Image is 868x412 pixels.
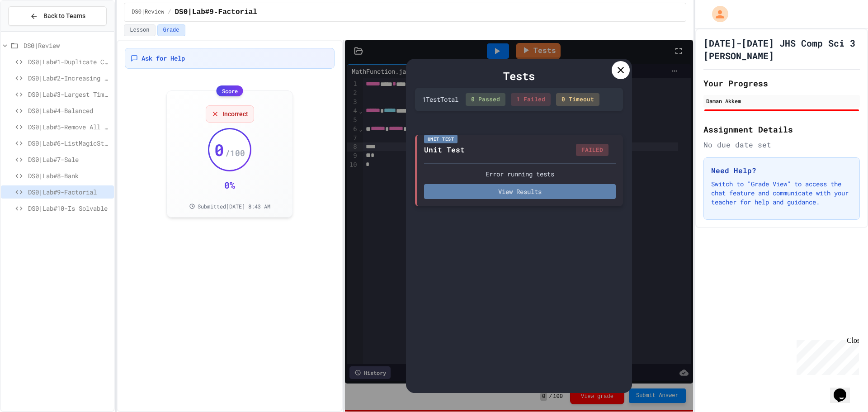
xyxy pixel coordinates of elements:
div: Daman Akkem [706,97,857,105]
div: Score [217,85,243,96]
span: Ask for Help [142,54,185,63]
span: DS0|Lab#9-Factorial [175,7,257,18]
div: Tests [415,68,623,84]
div: Error running tests [424,169,616,179]
h1: [DATE]-[DATE] JHS Comp Sci 3 [PERSON_NAME] [703,37,860,62]
div: 1 Test Total [422,95,458,104]
span: DS0|Lab#7-Sale [28,155,110,164]
div: 1 Failed [511,93,551,106]
button: Grade [157,24,185,36]
span: DS0|Lab#3-Largest Time Denominations [28,90,110,99]
h3: Need Help? [711,165,852,176]
h2: Assignment Details [703,123,860,136]
span: DS0|Lab#5-Remove All In Range [28,122,110,132]
span: DS0|Lab#8-Bank [28,171,110,180]
span: DS0|Lab#6-ListMagicStrings [28,138,110,148]
iframe: chat widget [830,376,859,403]
iframe: chat widget [793,336,859,375]
div: My Account [703,4,731,24]
div: Unit Test [424,144,465,155]
span: DS0|Lab#4-Balanced [28,106,110,115]
div: Unit Test [424,135,458,143]
button: View Results [424,184,616,199]
span: DS0|Lab#10-Is Solvable [28,204,110,213]
span: Back to Teams [43,11,85,21]
span: DS0|Lab#2-Increasing Neighbors [28,73,110,83]
button: Back to Teams [8,6,107,26]
h2: Your Progress [703,77,860,90]
div: FAILED [576,144,609,156]
span: DS0|Review [132,9,164,16]
span: / 100 [225,147,245,159]
div: Chat with us now!Close [4,4,62,57]
span: Submitted [DATE] 8:43 AM [198,203,270,210]
div: 0 Passed [466,93,505,106]
div: No due date set [703,139,860,150]
span: DS0|Review [24,41,110,50]
span: DS0|Lab#1-Duplicate Count [28,57,110,66]
button: Lesson [124,24,155,36]
span: DS0|Lab#9-Factorial [28,187,110,197]
div: 0 Timeout [556,93,599,106]
p: Switch to "Grade View" to access the chat feature and communicate with your teacher for help and ... [711,180,852,207]
div: 0 % [224,179,235,191]
span: Incorrect [222,109,248,118]
span: 0 [214,141,224,159]
span: / [168,9,171,16]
